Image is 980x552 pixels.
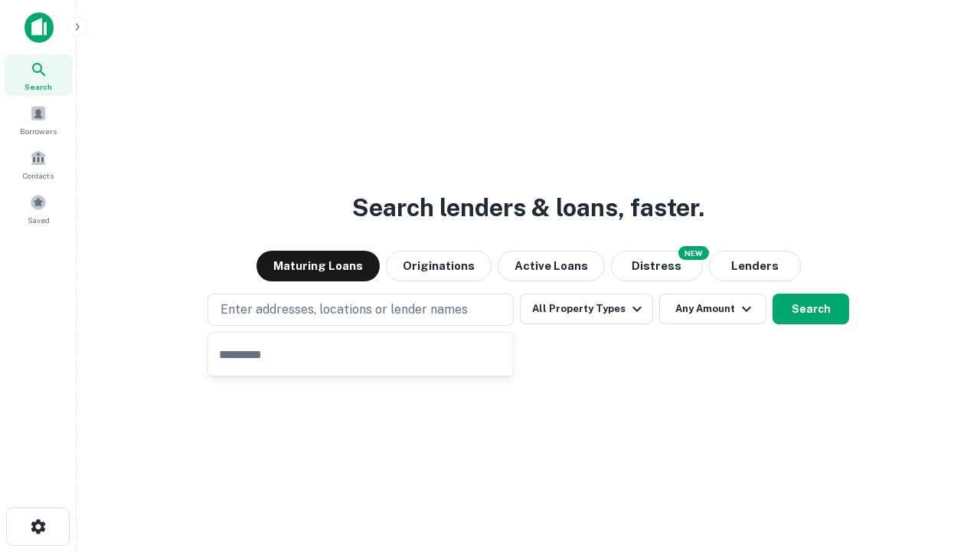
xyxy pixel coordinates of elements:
a: Saved [5,188,72,229]
button: Search distressed loans with lien and other non-mortgage details. [611,251,703,281]
button: Any Amount [659,294,766,324]
button: Maturing Loans [256,251,380,281]
span: Search [24,80,52,93]
a: Search [5,54,72,96]
span: Borrowers [20,125,57,137]
button: Active Loans [498,251,605,281]
p: Enter addresses, locations or lender names [220,301,468,319]
button: Originations [386,251,492,281]
div: NEW [678,246,709,260]
button: All Property Types [520,294,653,324]
button: Lenders [709,251,801,281]
iframe: Chat Widget [903,429,980,503]
a: Contacts [5,143,72,185]
span: Saved [28,214,50,226]
img: capitalize-icon.png [24,12,54,43]
a: Borrowers [5,99,72,140]
h3: Search lenders & loans, faster. [352,189,704,226]
button: Search [773,294,849,324]
button: Enter addresses, locations or lender names [207,294,514,326]
span: Contacts [23,169,54,182]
